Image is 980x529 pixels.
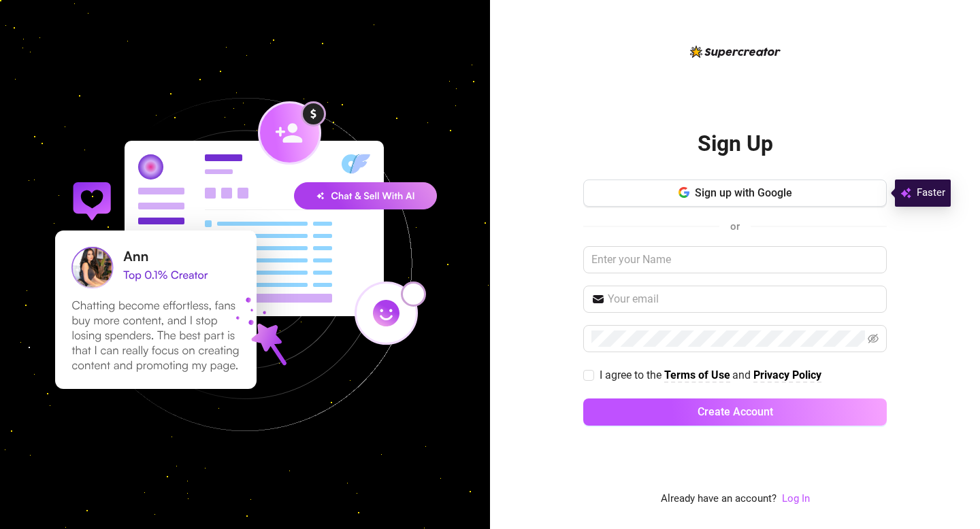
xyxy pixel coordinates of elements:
span: Sign up with Google [695,186,792,199]
a: Log In [782,491,810,507]
input: Your email [608,291,879,307]
span: Already have an account? [661,491,777,507]
span: Faster [917,185,945,201]
a: Privacy Policy [753,369,821,383]
span: Create Account [698,405,773,418]
img: logo-BBDzfeDw.svg [690,46,781,58]
strong: Terms of Use [664,369,730,381]
img: svg%3e [900,185,911,201]
a: Terms of Use [664,369,730,383]
strong: Privacy Policy [753,369,821,381]
button: Sign up with Google [583,180,887,207]
h2: Sign Up [698,130,773,158]
button: Create Account [583,398,887,426]
a: Log In [782,492,810,505]
span: I agree to the [600,369,664,381]
img: signup-background-D0MIrEPF.svg [10,29,480,500]
span: or [730,220,740,233]
input: Enter your Name [583,246,887,273]
span: and [732,369,753,381]
span: eye-invisible [868,333,879,344]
